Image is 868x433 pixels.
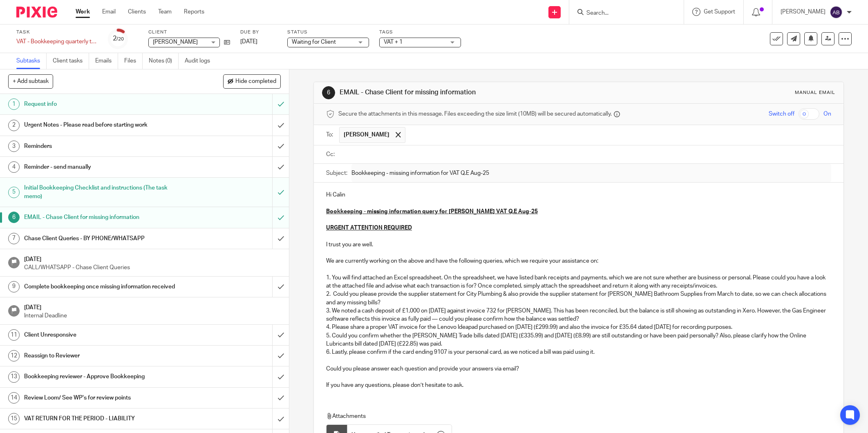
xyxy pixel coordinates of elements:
[8,233,20,244] div: 7
[16,53,47,69] a: Subtasks
[16,7,57,18] img: Pixie
[8,141,20,152] div: 3
[8,98,20,110] div: 1
[158,8,172,16] a: Team
[326,257,831,265] p: We are currently working on the above and have the following queries, which we require your assis...
[8,74,53,88] button: + Add subtask
[153,39,198,45] span: [PERSON_NAME]
[326,290,831,307] p: 2. Could you please provide the supplier statement for City Plumbing & also provide the supplier ...
[24,263,281,272] p: CALL/WHATSAPP - Chase Client Queries
[326,209,538,214] u: Bookkeeping - missing information query for [PERSON_NAME] VAT Q.E Aug-25
[781,8,825,16] p: [PERSON_NAME]
[379,29,461,36] label: Tags
[338,110,612,118] span: Secure the attachments in this message. Files exceeding the size limit (10MB) will be secured aut...
[8,161,20,173] div: 4
[95,53,118,69] a: Emails
[53,53,89,69] a: Client tasks
[326,169,347,177] label: Subject:
[384,39,403,45] span: VAT + 1
[8,281,20,292] div: 9
[24,329,184,341] h1: Client Unresponsive
[24,312,281,320] p: Internal Deadline
[149,53,179,69] a: Notes (0)
[326,412,812,420] p: Attachments
[704,9,735,15] span: Get Support
[8,392,20,404] div: 14
[24,161,184,173] h1: Reminder - send manually
[340,88,596,97] h1: EMAIL - Chase Client for missing information
[322,86,335,99] div: 6
[287,29,369,36] label: Status
[185,53,216,69] a: Audit logs
[586,10,659,17] input: Search
[8,350,20,362] div: 12
[24,232,184,245] h1: Chase Client Queries - BY PHONE/WHATSAPP
[326,131,335,139] label: To:
[24,140,184,152] h1: Reminders
[24,371,184,383] h1: Bookkeeping reviewer - Approve Bookkeeping
[326,323,831,331] p: 4. Please share a proper VAT invoice for the Lenovo Ideapad purchased on [DATE] (£299.99) and als...
[124,53,143,69] a: Files
[24,413,184,425] h1: VAT RETURN FOR THE PERIOD - LIABILITY
[24,98,184,110] h1: Request info
[24,392,184,404] h1: Review Loom/ See WP's for review points
[128,8,146,16] a: Clients
[24,253,281,263] h1: [DATE]
[8,212,20,223] div: 6
[8,187,20,198] div: 5
[326,150,335,158] label: Cc:
[148,29,230,36] label: Client
[24,301,281,312] h1: [DATE]
[830,6,843,19] img: svg%3E
[326,332,831,348] p: 5. Could you confirm whether the [PERSON_NAME] Trade bills dated [DATE] (£335.99) and [DATE] (£8....
[24,281,184,293] h1: Complete bookkeeping once missing information received
[326,225,412,231] u: URGENT ATTENTION REQUIRED
[235,78,276,85] span: Hide completed
[326,191,831,199] p: Hi Calin
[326,274,831,290] p: 1. You will find attached an Excel spreadsheet. On the spreadsheet, we have listed bank receipts ...
[344,131,389,139] span: [PERSON_NAME]
[184,8,204,16] a: Reports
[326,348,831,356] p: 6. Lastly, please confirm if the card ending 9107 is your personal card, as we noticed a bill was...
[8,413,20,424] div: 15
[24,119,184,131] h1: Urgent Notes - Please read before starting work
[326,381,831,389] p: If you have any questions, please don’t hesitate to ask.
[8,371,20,383] div: 13
[76,8,90,16] a: Work
[8,329,20,341] div: 11
[223,74,281,88] button: Hide completed
[113,34,124,43] div: 2
[240,29,277,36] label: Due by
[292,39,336,45] span: Waiting for Client
[24,182,184,203] h1: Initial Bookkeeping Checklist and instructions (The task memo)
[326,241,831,249] p: I trust you are well.
[823,110,831,118] span: On
[24,211,184,223] h1: EMAIL - Chase Client for missing information
[8,120,20,131] div: 2
[24,350,184,362] h1: Reassign to Reviewer
[240,39,257,45] span: [DATE]
[16,29,98,36] label: Task
[102,8,116,16] a: Email
[795,89,835,96] div: Manual email
[326,307,831,324] p: 3. We noted a cash deposit of £1,000 on [DATE] against invoice 732 for [PERSON_NAME]. This has be...
[116,37,124,41] small: /20
[16,38,98,46] div: VAT - Bookkeeping quarterly tasks
[769,110,794,118] span: Switch off
[326,365,831,373] p: Could you please answer each question and provide your answers via email?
